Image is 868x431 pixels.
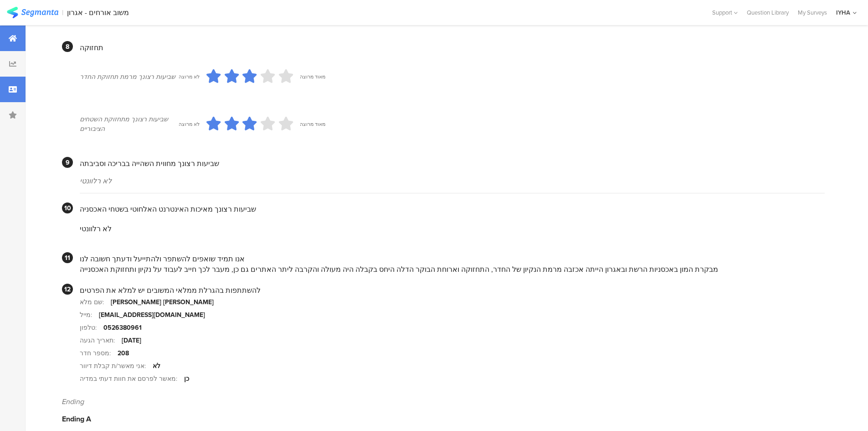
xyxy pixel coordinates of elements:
[62,7,63,18] div: |
[80,42,825,53] div: תחזוקה
[742,8,793,17] a: Question Library
[80,214,825,243] section: לא רלוונטי
[103,323,142,332] div: 0526380961
[153,361,160,371] div: לא
[184,374,189,384] div: כן
[80,204,825,214] div: שביעות רצונך מאיכות האינטרנט האלחוטי בשטחי האכסניה
[300,73,325,80] div: מאוד מרוצה
[62,203,73,213] div: 10
[62,41,73,52] div: 8
[80,114,179,134] div: שביעות רצונך מתחזוקת השטחים הציבוריים
[7,7,58,18] img: segmanta logo
[62,157,73,168] div: 9
[80,264,825,275] div: מבקרת המון באכסניות הרשת ובאגרון הייתה אכזבה מרמת הנקיון של החדר, התחזוקה וארוחת הבוקר הדלה היחס ...
[80,361,153,371] div: אני מאשר/ת קבלת דיוור:
[122,336,141,345] div: [DATE]
[62,284,73,295] div: 12
[80,176,825,186] div: לא רלוונטי
[111,297,214,307] div: [PERSON_NAME] [PERSON_NAME]
[80,310,99,320] div: מייל:
[80,323,103,332] div: טלפון:
[80,348,118,358] div: מספר חדר:
[80,254,825,264] div: אנו תמיד שואפים להשתפר ולהתייעל ודעתך חשובה לנו
[80,158,825,169] div: שביעות רצונך מחווית השהייה בבריכה וסביבתה
[712,5,738,20] div: Support
[118,348,129,358] div: 208
[80,285,825,296] div: להשתתפות בהגרלת ממלאי המשובים יש למלא את הפרטים
[80,374,184,384] div: מאשר לפרסם את חוות דעתי במדיה:
[62,396,825,407] div: Ending
[80,297,111,307] div: שם מלא:
[80,336,122,345] div: תאריך הגעה:
[300,120,325,128] div: מאוד מרוצה
[99,310,205,320] div: [EMAIL_ADDRESS][DOMAIN_NAME]
[179,120,200,128] div: לא מרוצה
[793,8,832,17] a: My Surveys
[67,8,129,17] div: משוב אורחים - אגרון
[62,252,73,263] div: 11
[80,72,179,82] div: שביעות רצונך מרמת תחזוקת החדר
[179,73,200,80] div: לא מרוצה
[836,8,850,17] div: IYHA
[62,414,825,424] div: Ending A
